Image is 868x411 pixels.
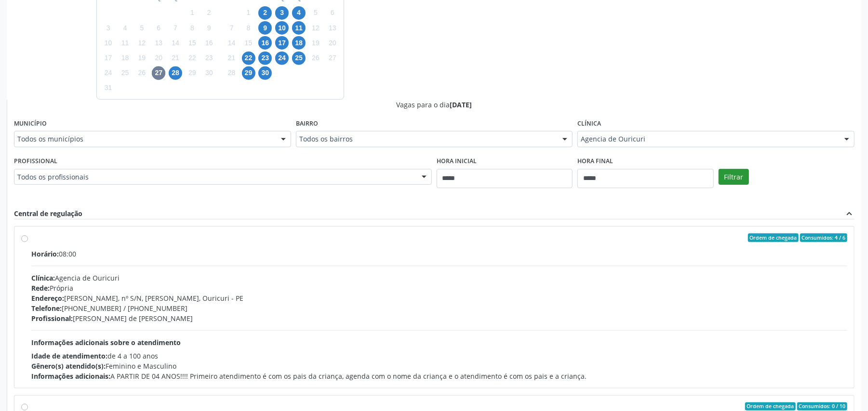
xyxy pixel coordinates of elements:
span: Clínica: [31,273,55,283]
span: quinta-feira, 7 de agosto de 2025 [169,21,182,35]
span: Horário: [31,249,59,258]
span: segunda-feira, 29 de setembro de 2025 [242,66,255,80]
label: Hora inicial [437,154,477,169]
span: sexta-feira, 1 de agosto de 2025 [186,6,199,20]
span: Idade de atendimento: [31,351,107,360]
span: Telefone: [31,304,62,313]
span: sábado, 23 de agosto de 2025 [202,51,216,65]
span: Consumidos: 4 / 6 [800,233,847,242]
span: segunda-feira, 22 de setembro de 2025 [242,51,255,65]
label: Clínica [577,116,601,131]
span: terça-feira, 5 de agosto de 2025 [135,21,148,35]
span: sexta-feira, 19 de setembro de 2025 [309,36,322,50]
span: Consumidos: 0 / 10 [797,402,847,411]
span: quarta-feira, 10 de setembro de 2025 [275,21,289,35]
div: [PERSON_NAME], nº S/N, [PERSON_NAME], Ouricuri - PE [31,293,847,303]
span: Todos os bairros [299,134,553,144]
span: sábado, 13 de setembro de 2025 [326,21,339,35]
span: Informações adicionais sobre o atendimento [31,338,181,347]
div: A PARTIR DE 04 ANOS!!!! Primeiro atendimento é com os pais da criança, agenda com o nome da crian... [31,371,847,381]
span: quarta-feira, 3 de setembro de 2025 [275,6,289,20]
label: Bairro [296,116,318,131]
i: expand_less [844,208,855,219]
div: [PERSON_NAME] de [PERSON_NAME] [31,313,847,323]
span: terça-feira, 9 de setembro de 2025 [258,21,272,35]
span: quarta-feira, 24 de setembro de 2025 [275,51,289,65]
div: 08:00 [31,249,847,259]
span: Informações adicionais: [31,372,110,381]
span: sexta-feira, 8 de agosto de 2025 [186,21,199,35]
span: terça-feira, 2 de setembro de 2025 [258,6,272,20]
span: domingo, 14 de setembro de 2025 [225,36,239,50]
div: Feminino e Masculino [31,361,847,371]
span: terça-feira, 30 de setembro de 2025 [258,66,272,80]
span: segunda-feira, 4 de agosto de 2025 [119,21,132,35]
span: sexta-feira, 22 de agosto de 2025 [186,51,199,65]
span: sábado, 16 de agosto de 2025 [202,36,216,50]
span: domingo, 3 de agosto de 2025 [102,21,115,35]
span: quinta-feira, 28 de agosto de 2025 [169,66,182,80]
div: de 4 a 100 anos [31,351,847,361]
span: sexta-feira, 12 de setembro de 2025 [309,21,322,35]
span: domingo, 10 de agosto de 2025 [102,36,115,50]
span: quinta-feira, 4 de setembro de 2025 [292,6,306,20]
span: quinta-feira, 11 de setembro de 2025 [292,21,306,35]
span: domingo, 31 de agosto de 2025 [102,81,115,95]
span: segunda-feira, 8 de setembro de 2025 [242,21,255,35]
span: sexta-feira, 5 de setembro de 2025 [309,6,322,20]
span: quinta-feira, 14 de agosto de 2025 [169,36,182,50]
span: domingo, 28 de setembro de 2025 [225,66,239,80]
span: Gênero(s) atendido(s): [31,361,106,371]
span: domingo, 7 de setembro de 2025 [225,21,239,35]
div: Própria [31,283,847,293]
span: domingo, 21 de setembro de 2025 [225,51,239,65]
div: Agencia de Ouricuri [31,273,847,283]
span: quinta-feira, 21 de agosto de 2025 [169,51,182,65]
span: terça-feira, 23 de setembro de 2025 [258,51,272,65]
span: segunda-feira, 11 de agosto de 2025 [119,36,132,50]
span: Profissional: [31,314,73,323]
span: [DATE] [450,100,472,109]
span: segunda-feira, 25 de agosto de 2025 [119,66,132,80]
span: sábado, 9 de agosto de 2025 [202,21,216,35]
span: quinta-feira, 18 de setembro de 2025 [292,36,306,50]
span: sábado, 27 de setembro de 2025 [326,51,339,65]
span: segunda-feira, 1 de setembro de 2025 [242,6,255,20]
div: [PHONE_NUMBER] / [PHONE_NUMBER] [31,303,847,313]
span: terça-feira, 26 de agosto de 2025 [135,66,148,80]
label: Município [14,116,47,131]
span: domingo, 17 de agosto de 2025 [102,51,115,65]
span: sábado, 2 de agosto de 2025 [202,6,216,20]
span: quarta-feira, 20 de agosto de 2025 [152,51,165,65]
label: Profissional [14,154,57,169]
span: Endereço: [31,294,64,303]
span: Ordem de chegada [748,233,799,242]
span: terça-feira, 19 de agosto de 2025 [135,51,148,65]
span: Todos os municípios [17,134,271,144]
button: Filtrar [719,169,749,185]
span: terça-feira, 12 de agosto de 2025 [135,36,148,50]
span: Agencia de Ouricuri [581,134,835,144]
div: Central de regulação [14,208,82,219]
div: Vagas para o dia [14,100,855,110]
span: Todos os profissionais [17,172,412,182]
span: quarta-feira, 13 de agosto de 2025 [152,36,165,50]
span: Rede: [31,283,50,293]
span: quarta-feira, 17 de setembro de 2025 [275,36,289,50]
span: sábado, 20 de setembro de 2025 [326,36,339,50]
span: segunda-feira, 15 de setembro de 2025 [242,36,255,50]
span: Ordem de chegada [745,402,796,411]
span: quarta-feira, 27 de agosto de 2025 [152,66,165,80]
span: sexta-feira, 15 de agosto de 2025 [186,36,199,50]
span: quarta-feira, 6 de agosto de 2025 [152,21,165,35]
span: sábado, 30 de agosto de 2025 [202,66,216,80]
span: terça-feira, 16 de setembro de 2025 [258,36,272,50]
span: sexta-feira, 29 de agosto de 2025 [186,66,199,80]
span: segunda-feira, 18 de agosto de 2025 [119,51,132,65]
span: quinta-feira, 25 de setembro de 2025 [292,51,306,65]
span: domingo, 24 de agosto de 2025 [102,66,115,80]
label: Hora final [577,154,613,169]
span: sábado, 6 de setembro de 2025 [326,6,339,20]
span: sexta-feira, 26 de setembro de 2025 [309,51,322,65]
